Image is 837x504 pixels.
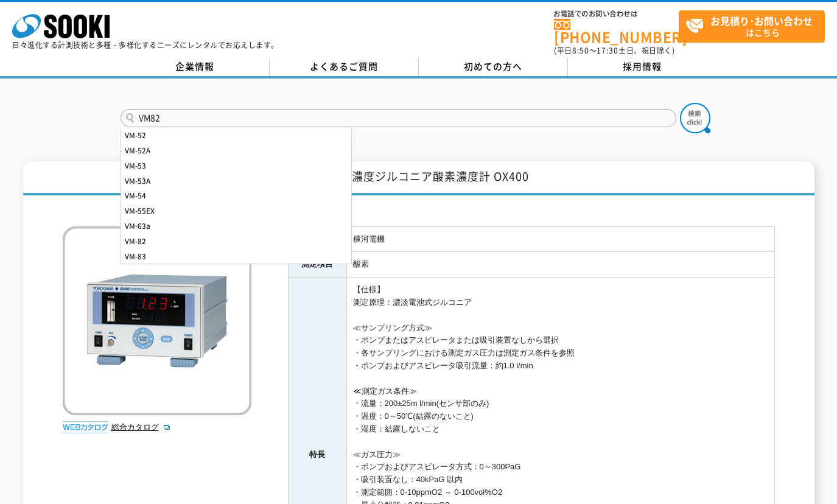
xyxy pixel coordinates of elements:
[121,234,351,249] div: VM-82
[597,45,618,56] span: 17:30
[464,60,522,73] span: 初めての方へ
[12,41,279,49] p: 日々進化する計測技術と多種・多様化するニーズにレンタルでお応えします。
[121,109,676,127] input: 商品名、型式、NETIS番号を入力してください
[288,252,346,278] th: 測定項目
[121,219,351,234] div: VM-63a
[121,173,351,189] div: VM-53A
[63,421,108,433] img: webカタログ
[121,58,270,76] a: 企業情報
[710,13,813,28] strong: お見積り･お問い合わせ
[679,10,825,43] a: お見積り･お問い合わせはこちら
[685,11,824,41] span: はこちら
[111,422,171,432] a: 総合カタログ
[121,188,351,203] div: VM-54
[270,58,419,76] a: よくあるご質問
[554,45,674,56] span: (平日 ～ 土日、祝日除く)
[121,128,351,143] div: VM-52
[340,168,529,184] span: 低濃度ジルコニア酸素濃度計 OX400
[554,10,679,18] span: お電話でのお問い合わせは
[554,19,679,44] a: [PHONE_NUMBER]
[121,249,351,264] div: VM-83
[680,103,710,133] img: btn_search.png
[121,203,351,219] div: VM-55EX
[419,58,568,76] a: 初めての方へ
[121,143,351,158] div: VM-52A
[121,158,351,173] div: VM-53
[63,226,251,415] img: 低濃度ジルコニア酸素濃度計 OX400
[568,58,717,76] a: 採用情報
[346,226,774,252] td: 横河電機
[346,252,774,278] td: 酸素
[572,45,589,56] span: 8:50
